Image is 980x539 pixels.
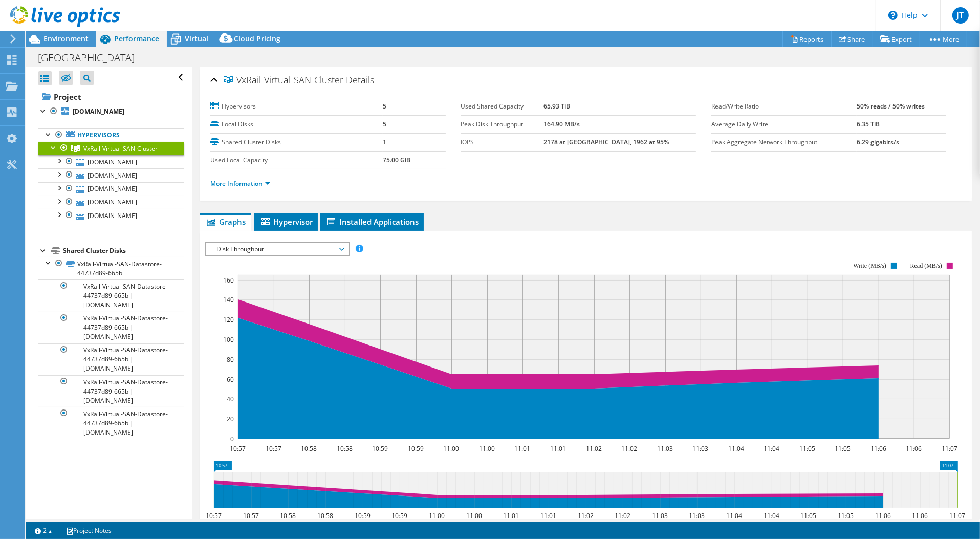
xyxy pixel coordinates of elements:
[504,511,519,520] text: 11:01
[515,444,531,453] text: 11:01
[873,31,920,47] a: Export
[831,31,873,47] a: Share
[38,257,184,279] a: VxRail-Virtual-SAN-Datastore-44737d89-665b
[711,101,857,112] label: Read/Write Ratio
[38,209,184,222] a: [DOMAIN_NAME]
[942,444,958,453] text: 11:07
[59,524,119,537] a: Project Notes
[543,138,669,146] b: 2178 at [GEOGRAPHIC_DATA], 1962 at 95%
[551,444,567,453] text: 11:01
[38,196,184,209] a: [DOMAIN_NAME]
[38,168,184,182] a: [DOMAIN_NAME]
[210,119,382,130] label: Local Disks
[910,262,942,269] text: Read (MB/s)
[38,182,184,196] a: [DOMAIN_NAME]
[871,444,887,453] text: 11:06
[541,511,557,520] text: 11:01
[38,128,184,142] a: Hypervisors
[906,444,922,453] text: 11:06
[383,138,386,146] b: 1
[38,375,184,407] a: VxRail-Virtual-SAN-Datastore-44737d89-665b | [DOMAIN_NAME]
[223,295,234,304] text: 140
[205,217,246,227] span: Graphs
[230,444,246,453] text: 10:57
[280,511,296,520] text: 10:58
[764,444,780,453] text: 11:04
[461,101,544,112] label: Used Shared Capacity
[408,444,424,453] text: 10:59
[373,444,388,453] text: 10:59
[210,137,382,147] label: Shared Cluster Disks
[244,511,259,520] text: 10:57
[764,511,780,520] text: 11:04
[383,102,386,111] b: 5
[383,156,410,164] b: 75.00 GiB
[355,511,371,520] text: 10:59
[210,155,382,165] label: Used Local Capacity
[444,444,460,453] text: 11:00
[38,105,184,118] a: [DOMAIN_NAME]
[63,245,184,257] div: Shared Cluster Disks
[38,343,184,375] a: VxRail-Virtual-SAN-Datastore-44737d89-665b | [DOMAIN_NAME]
[38,142,184,155] a: VxRail-Virtual-SAN-Cluster
[622,444,638,453] text: 11:02
[888,11,898,20] svg: \n
[38,89,184,105] a: Project
[227,395,234,403] text: 40
[346,74,374,86] span: Details
[392,511,408,520] text: 10:59
[227,355,234,364] text: 80
[912,511,928,520] text: 11:06
[38,155,184,168] a: [DOMAIN_NAME]
[658,444,673,453] text: 11:03
[950,511,966,520] text: 11:07
[318,511,334,520] text: 10:58
[43,34,89,44] span: Environment
[615,511,631,520] text: 11:02
[652,511,668,520] text: 11:03
[461,119,544,130] label: Peak Disk Throughput
[114,34,159,44] span: Performance
[223,276,234,285] text: 160
[227,375,234,384] text: 60
[857,120,880,128] b: 6.35 TiB
[38,312,184,343] a: VxRail-Virtual-SAN-Datastore-44737d89-665b | [DOMAIN_NAME]
[854,262,887,269] text: Write (MB/s)
[727,511,743,520] text: 11:04
[543,120,580,128] b: 164.90 MB/s
[337,444,353,453] text: 10:58
[586,444,602,453] text: 11:02
[185,34,208,44] span: Virtual
[461,137,544,147] label: IOPS
[782,31,832,47] a: Reports
[689,511,705,520] text: 11:03
[876,511,891,520] text: 11:06
[480,444,495,453] text: 11:00
[711,119,857,130] label: Average Daily Write
[467,511,483,520] text: 11:00
[38,407,184,439] a: VxRail-Virtual-SAN-Datastore-44737d89-665b | [DOMAIN_NAME]
[206,511,222,520] text: 10:57
[857,138,899,146] b: 6.29 gigabits/s
[693,444,709,453] text: 11:03
[857,102,925,111] b: 50% reads / 50% writes
[543,102,570,111] b: 65.93 TiB
[227,415,234,423] text: 20
[301,444,317,453] text: 10:58
[28,524,59,537] a: 2
[835,444,851,453] text: 11:05
[259,217,313,227] span: Hypervisor
[224,75,343,85] span: VxRail-Virtual-SAN-Cluster
[223,315,234,324] text: 120
[210,179,270,188] a: More Information
[920,31,967,47] a: More
[801,511,817,520] text: 11:05
[211,243,343,255] span: Disk Throughput
[230,435,234,443] text: 0
[73,107,124,116] b: [DOMAIN_NAME]
[33,52,150,63] h1: [GEOGRAPHIC_DATA]
[711,137,857,147] label: Peak Aggregate Network Throughput
[223,335,234,344] text: 100
[383,120,386,128] b: 5
[429,511,445,520] text: 11:00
